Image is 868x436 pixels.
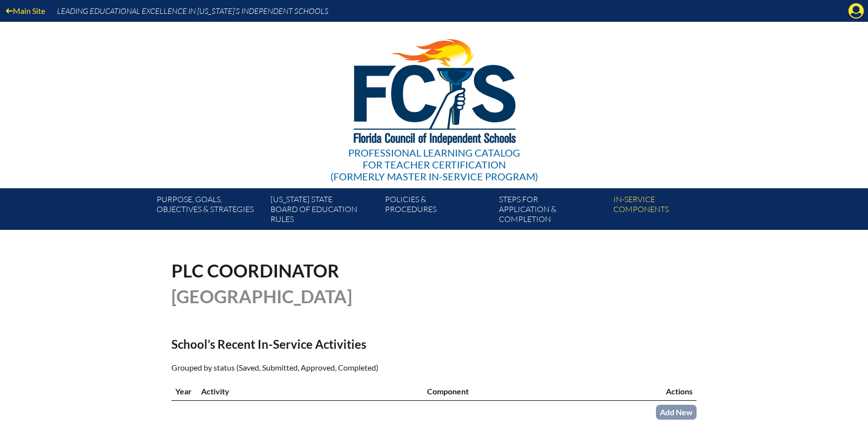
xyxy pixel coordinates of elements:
th: Year [171,382,197,401]
a: Main Site [2,4,49,17]
span: PLC Coordinator [171,260,339,281]
span: [GEOGRAPHIC_DATA] [171,285,352,307]
div: Professional Learning Catalog (formerly Master In-service Program) [330,147,538,182]
a: Purpose, goals,objectives & strategies [153,192,267,230]
a: [US_STATE] StateBoard of Education rules [267,192,380,230]
th: Activity [197,382,423,401]
p: Grouped by status (Saved, Submitted, Approved, Completed) [171,361,520,374]
h2: School’s Recent In-Service Activities [171,337,520,351]
th: Actions [640,382,697,401]
span: for Teacher Certification [363,159,506,170]
img: FCISlogo221.eps [332,22,537,157]
a: Professional Learning Catalog for Teacher Certification(formerly Master In-service Program) [326,20,542,184]
a: Policies &Procedures [381,192,495,230]
a: In-servicecomponents [609,192,723,230]
th: Component [423,382,640,401]
a: Steps forapplication & completion [495,192,609,230]
svg: Manage account [848,3,864,19]
a: Add New [656,405,697,419]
